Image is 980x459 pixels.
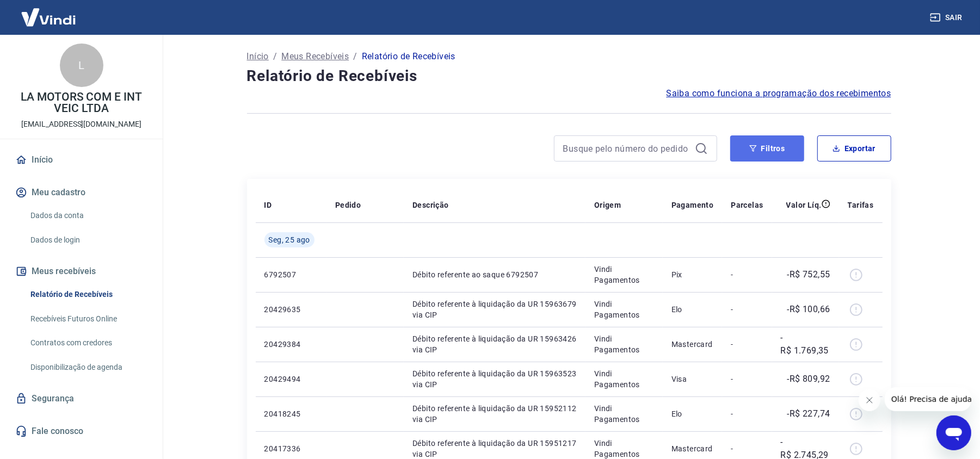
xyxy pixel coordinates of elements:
span: Seg, 25 ago [269,234,310,245]
p: 20417336 [264,443,318,454]
a: Segurança [13,387,150,411]
p: Valor Líq. [786,200,822,210]
p: Débito referente ao saque 6792507 [412,269,577,280]
p: LA MOTORS COM E INT VEIC LTDA [9,91,154,114]
a: Dados de login [26,229,150,251]
p: Vindi Pagamentos [594,299,654,320]
p: 20429494 [264,374,318,384]
p: - [731,408,763,419]
iframe: Mensagem da empresa [885,387,971,411]
h4: Relatório de Recebíveis [247,65,891,87]
p: [EMAIL_ADDRESS][DOMAIN_NAME] [21,119,141,130]
p: Débito referente à liquidação da UR 15952112 via CIP [412,403,577,425]
iframe: Botão para abrir a janela de mensagens [936,415,971,450]
input: Busque pelo número do pedido [563,140,691,157]
p: Pix [671,269,714,280]
p: Elo [671,304,714,315]
a: Fale conosco [13,419,150,443]
p: -R$ 1.769,35 [781,331,830,357]
a: Disponibilização de agenda [26,356,150,379]
p: Tarifas [848,200,874,210]
p: Vindi Pagamentos [594,333,654,355]
p: Vindi Pagamentos [594,403,654,425]
a: Início [247,50,269,63]
p: Mastercard [671,339,714,350]
p: -R$ 227,74 [787,407,830,420]
p: - [731,304,763,315]
p: Vindi Pagamentos [594,264,654,286]
p: Elo [671,408,714,419]
p: - [731,443,763,454]
p: - [731,339,763,350]
p: ID [264,200,272,210]
p: - [731,269,763,280]
div: L [60,44,103,87]
button: Meus recebíveis [13,259,150,283]
p: Vindi Pagamentos [594,368,654,390]
p: Relatório de Recebíveis [362,50,455,63]
a: Contratos com credores [26,332,150,354]
p: / [353,50,357,63]
button: Meu cadastro [13,181,150,204]
p: Débito referente à liquidação da UR 15963523 via CIP [412,368,577,390]
p: -R$ 809,92 [787,373,830,386]
a: Dados da conta [26,204,150,227]
iframe: Fechar mensagem [859,389,880,411]
p: Pedido [335,200,361,210]
p: Mastercard [671,443,714,454]
p: Descrição [412,200,449,210]
p: - [731,374,763,384]
a: Saiba como funciona a programação dos recebimentos [667,87,891,100]
a: Relatório de Recebíveis [26,283,150,306]
p: / [273,50,277,63]
p: Visa [671,374,714,384]
a: Meus Recebíveis [281,50,349,63]
span: Olá! Precisa de ajuda? [7,8,91,16]
p: -R$ 100,66 [787,303,830,316]
p: -R$ 752,55 [787,268,830,281]
a: Início [13,148,150,172]
p: Parcelas [731,200,763,210]
button: Sair [928,8,967,28]
p: Origem [594,200,621,210]
p: 20429635 [264,304,318,315]
a: Recebíveis Futuros Online [26,308,150,330]
p: 20418245 [264,408,318,419]
p: Pagamento [671,200,714,210]
p: Débito referente à liquidação da UR 15963679 via CIP [412,299,577,320]
p: 6792507 [264,269,318,280]
p: Débito referente à liquidação da UR 15963426 via CIP [412,333,577,355]
p: 20429384 [264,339,318,350]
button: Filtros [730,135,804,162]
button: Exportar [817,135,891,162]
img: Vindi [13,1,84,34]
